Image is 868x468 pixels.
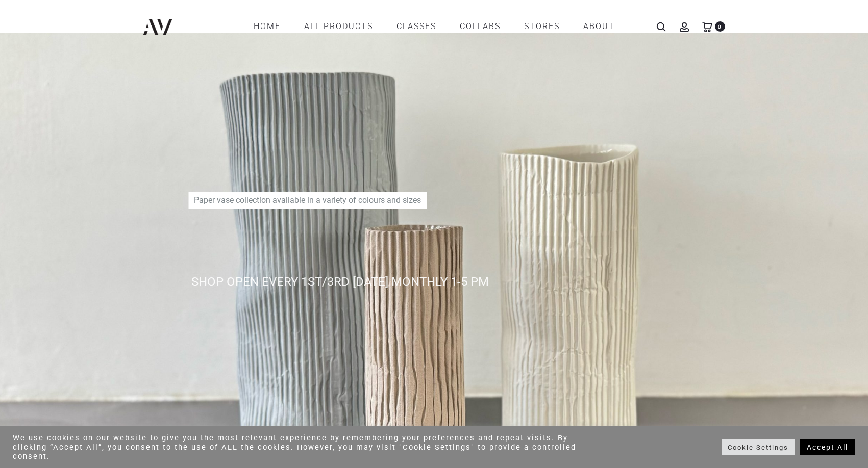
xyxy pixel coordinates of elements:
p: Paper vase collection available in a variety of colours and sizes [188,192,427,209]
a: All products [304,18,373,35]
span: 0 [715,21,725,32]
div: We use cookies on our website to give you the most relevant experience by remembering your prefer... [13,433,603,461]
div: SHOP OPEN EVERY 1ST/3RD [DATE] MONTHLY 1-5 PM [191,273,783,291]
a: Home [254,18,281,35]
a: COLLABS [460,18,501,35]
a: Cookie Settings [722,439,795,455]
a: STORES [524,18,560,35]
a: Accept All [800,439,855,455]
a: CLASSES [396,18,436,35]
a: ABOUT [583,18,615,35]
a: 0 [702,21,712,31]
